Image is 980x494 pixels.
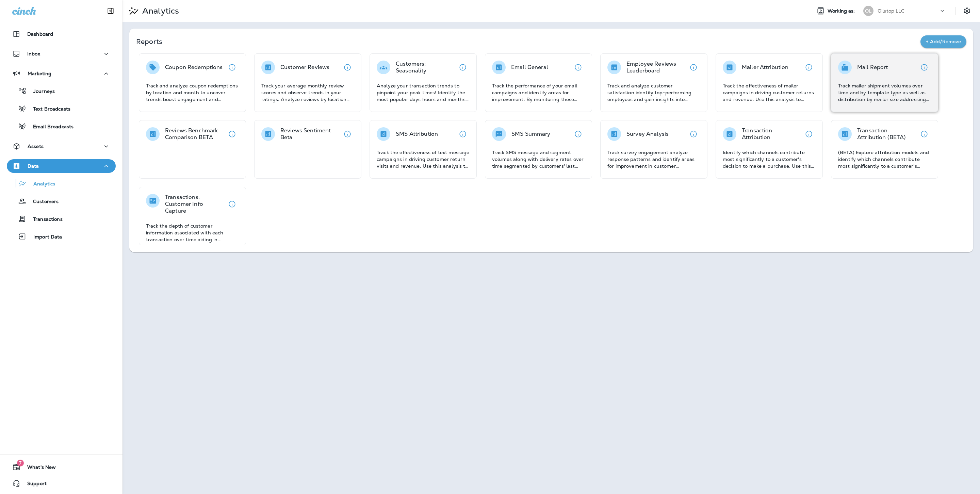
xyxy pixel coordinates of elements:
[396,131,438,137] p: SMS Attribution
[7,212,116,226] button: Transactions
[456,61,470,74] button: View details
[225,61,239,74] button: View details
[857,64,888,71] p: Mail Report
[165,64,223,71] p: Coupon Redemptions
[742,64,789,71] p: Mailer Attribution
[961,5,973,17] button: Settings
[7,477,116,490] button: Support
[26,216,63,223] p: Transactions
[165,127,225,141] p: Reviews Benchmark Comparison BETA
[687,127,700,141] button: View details
[7,47,116,61] button: Inbox
[571,61,585,74] button: View details
[511,64,548,71] p: Email General
[341,61,354,74] button: View details
[26,199,59,205] p: Customers
[687,61,700,74] button: View details
[225,197,239,211] button: View details
[377,149,470,169] p: Track the effectiveness of text message campaigns in driving customer return visits and revenue. ...
[917,61,931,74] button: View details
[27,88,55,95] p: Journeys
[28,163,39,169] p: Data
[7,229,116,244] button: Import Data
[7,176,116,191] button: Analytics
[396,61,456,74] p: Customers: Seasonality
[20,464,56,473] span: What's New
[917,127,931,141] button: View details
[7,119,116,133] button: Email Broadcasts
[146,223,239,243] p: Track the depth of customer information associated with each transaction over time aiding in asse...
[7,84,116,98] button: Journeys
[742,127,802,141] p: Transaction Attribution
[492,149,585,169] p: Track SMS message and segment volumes along with delivery rates over time segmented by customers'...
[7,27,116,41] button: Dashboard
[27,51,40,56] p: Inbox
[280,127,341,141] p: Reviews Sentiment Beta
[838,149,931,169] p: (BETA) Explore attribution models and identify which channels contribute most significantly to a ...
[377,82,470,103] p: Analyze your transaction trends to pinpoint your peak times! Identify the most popular days hours...
[26,124,73,130] p: Email Broadcasts
[165,194,225,214] p: Transactions: Customer Info Capture
[607,82,700,103] p: Track and analyze customer satisfaction identify top-performing employees and gain insights into ...
[7,101,116,116] button: Text Broadcasts
[723,149,816,169] p: Identify which channels contribute most significantly to a customer's decision to make a purchase...
[863,6,873,16] div: OL
[20,481,47,489] span: Support
[225,127,239,141] button: View details
[27,234,62,241] p: Import Data
[7,460,116,474] button: 7What's New
[7,67,116,80] button: Marketing
[607,149,700,169] p: Track survey engagement analyze response patterns and identify areas for improvement in customer ...
[136,37,920,46] p: Reports
[280,64,329,71] p: Customer Reviews
[341,127,354,141] button: View details
[511,131,551,137] p: SMS Summary
[7,159,116,173] button: Data
[140,6,179,16] p: Analytics
[27,31,53,37] p: Dashboard
[492,82,585,103] p: Track the performance of your email campaigns and identify areas for improvement. By monitoring t...
[838,82,931,103] p: Track mailer shipment volumes over time and by template type as well as distribution by mailer si...
[26,106,70,113] p: Text Broadcasts
[456,127,470,141] button: View details
[28,144,44,149] p: Assets
[878,8,905,14] p: Oilstop LLC
[857,127,917,141] p: Transaction Attribution (BETA)
[17,460,24,466] span: 7
[626,61,687,74] p: Employee Reviews Leaderboard
[828,8,856,14] span: Working as:
[146,82,239,103] p: Track and analyze coupon redemptions by location and month to uncover trends boost engagement and...
[261,82,354,103] p: Track your average monthly review scores and observe trends in your ratings. Analyze reviews by l...
[802,127,816,141] button: View details
[27,181,55,187] p: Analytics
[7,194,116,208] button: Customers
[7,139,116,153] button: Assets
[723,82,816,103] p: Track the effectiveness of mailer campaigns in driving customer returns and revenue. Use this ana...
[571,127,585,141] button: View details
[101,4,120,18] button: Collapse Sidebar
[626,131,669,137] p: Survey Analysis
[802,61,816,74] button: View details
[28,71,51,76] p: Marketing
[920,35,966,48] button: + Add/Remove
